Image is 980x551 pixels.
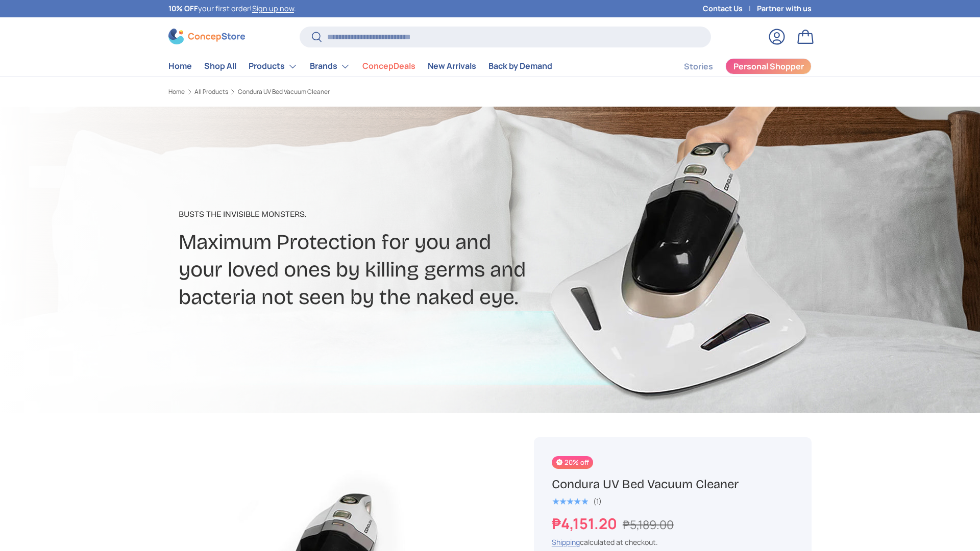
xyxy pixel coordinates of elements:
[204,56,236,76] a: Shop All
[552,537,794,547] div: calculated at checkout.
[168,56,552,77] nav: Primary
[179,208,571,220] p: Busts The Invisible Monsters​.
[552,495,602,506] a: 5.0 out of 5.0 stars (1)
[304,56,356,77] summary: Brands
[757,3,812,14] a: Partner with us
[623,516,674,533] s: ₱5,189.00
[310,56,350,77] a: Brands
[725,58,812,74] a: Personal Shopper
[428,56,476,76] a: New Arrivals
[168,3,296,14] p: your first order! .
[252,4,294,13] a: Sign up now
[733,62,804,70] span: Personal Shopper
[552,497,588,506] div: 5.0 out of 5.0 stars
[238,89,330,95] a: Condura UV Bed Vacuum Cleaner
[703,3,757,14] a: Contact Us
[179,229,571,311] h2: Maximum Protection for you and your loved ones by killing germs and bacteria not seen by the nake...
[593,497,602,505] div: (1)
[168,89,185,95] a: Home
[552,477,794,492] h1: Condura UV Bed Vacuum Cleaner
[249,56,298,77] a: Products
[552,496,588,507] span: ★★★★★
[168,29,245,44] img: ConcepStore
[242,56,304,77] summary: Products
[552,456,593,469] span: 20% off
[684,57,713,77] a: Stories
[552,537,580,547] a: Shipping
[168,56,192,76] a: Home
[552,513,620,534] strong: ₱4,151.20
[659,56,812,77] nav: Secondary
[488,56,552,76] a: Back by Demand
[362,56,415,76] a: ConcepDeals
[168,4,198,13] strong: 10% OFF
[168,87,509,96] nav: Breadcrumbs
[194,89,228,95] a: All Products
